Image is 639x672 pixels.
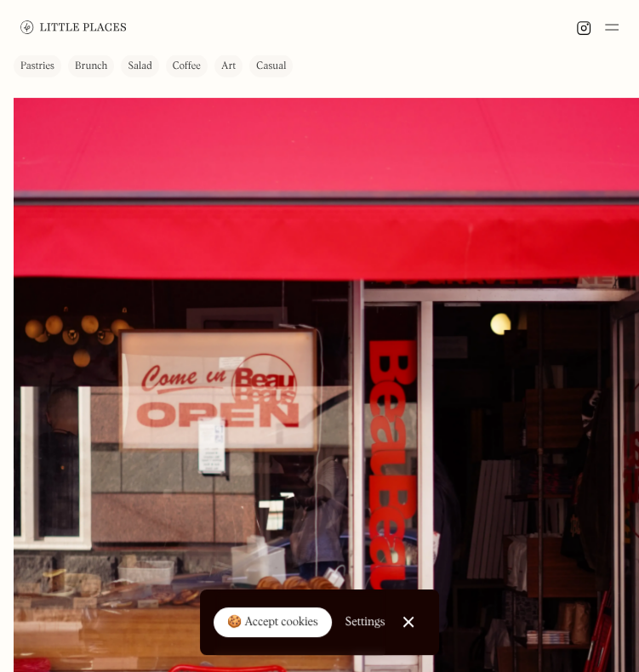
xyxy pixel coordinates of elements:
div: Settings [345,616,385,628]
div: Close Cookie Popup [408,622,409,623]
div: Art [221,58,236,75]
a: Settings [345,603,385,641]
a: 🍪 Accept cookies [214,607,332,638]
div: Pastries [20,58,54,75]
div: Brunch [75,58,107,75]
div: Salad [128,58,151,75]
a: Close Cookie Popup [391,605,425,639]
div: Coffee [173,58,201,75]
div: 🍪 Accept cookies [227,614,318,631]
div: Casual [256,58,286,75]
